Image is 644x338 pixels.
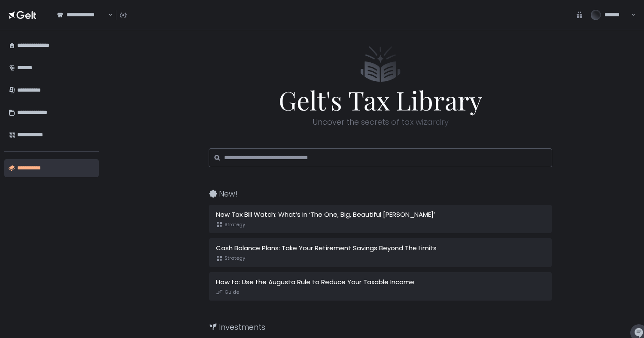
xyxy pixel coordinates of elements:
span: Strategy [216,255,245,262]
div: Cash Balance Plans: Take Your Retirement Savings Beyond The Limits [216,243,545,253]
div: New Tax Bill Watch: What’s in ‘The One, Big, Beautiful [PERSON_NAME]’ [216,210,545,220]
input: Search for option [107,11,107,19]
span: Uncover the secrets of tax wizardry [313,116,449,128]
div: New! [209,188,580,200]
span: Strategy [216,221,245,228]
span: Gelt's Tax Library [181,87,580,113]
div: Search for option [52,6,112,24]
span: Guide [216,289,239,295]
div: Investments [209,321,580,333]
div: How to: Use the Augusta Rule to Reduce Your Taxable Income [216,277,545,287]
